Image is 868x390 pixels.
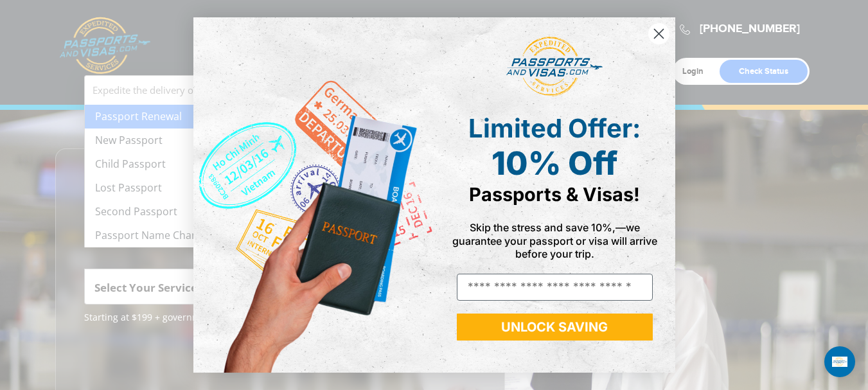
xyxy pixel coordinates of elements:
[457,314,653,341] button: UNLOCK SAVING
[193,17,434,373] img: de9cda0d-0715-46ca-9a25-073762a91ba7.png
[824,346,855,377] div: Open Intercom Messenger
[648,22,670,45] button: Close dialog
[469,183,640,206] span: Passports & Visas!
[506,37,603,97] img: passports and visas
[468,112,641,144] span: Limited Offer:
[492,144,617,182] span: 10% Off
[452,221,657,260] span: Skip the stress and save 10%,—we guarantee your passport or visa will arrive before your trip.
